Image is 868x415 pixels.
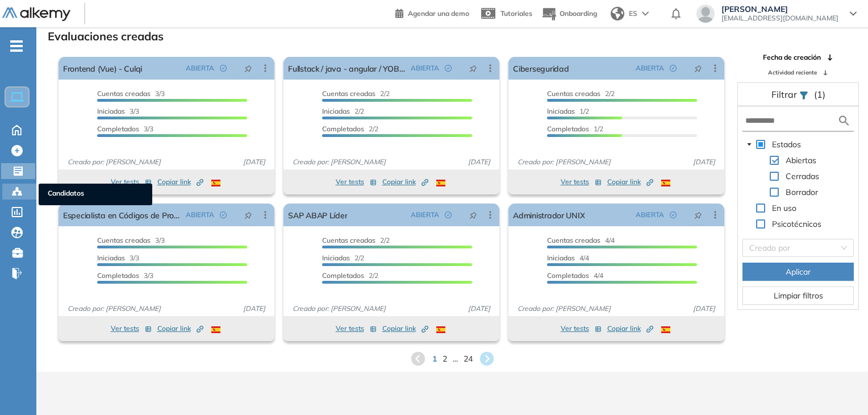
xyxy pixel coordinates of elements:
[97,107,139,115] span: 3/3
[97,89,165,98] span: 3/3
[336,322,377,335] button: Ver tests
[239,304,270,314] span: [DATE]
[770,217,824,231] span: Psicotécnicos
[211,326,220,333] img: ESP
[636,63,664,73] span: ABIERTA
[541,2,597,26] button: Onboarding
[560,9,597,18] span: Onboarding
[772,139,801,150] span: Estados
[547,125,603,133] span: 1/2
[322,107,364,115] span: 2/2
[48,188,143,201] span: Candidatos
[236,59,261,77] button: pushpin
[547,236,615,244] span: 4/4
[322,254,364,262] span: 2/2
[721,14,838,23] span: [EMAIL_ADDRESS][DOMAIN_NAME]
[786,171,819,181] span: Cerradas
[395,6,469,19] a: Agendar una demo
[607,322,653,335] button: Copiar link
[382,177,428,187] span: Copiar link
[220,211,227,218] span: check-circle
[547,271,603,280] span: 4/4
[220,65,227,72] span: check-circle
[111,175,152,189] button: Ver tests
[547,107,589,115] span: 1/2
[694,210,702,219] span: pushpin
[436,326,445,333] img: ESP
[322,271,378,280] span: 2/2
[111,322,152,335] button: Ver tests
[443,353,447,365] span: 2
[611,7,624,20] img: world
[244,210,252,219] span: pushpin
[763,52,821,63] span: Fecha de creación
[322,271,364,280] span: Completados
[382,322,428,335] button: Copiar link
[186,63,214,73] span: ABIERTA
[783,185,820,199] span: Borrador
[63,157,165,167] span: Creado por: [PERSON_NAME]
[63,57,142,80] a: Frontend (Vue) - Culqi
[629,9,637,19] span: ES
[97,254,139,262] span: 3/3
[770,201,799,215] span: En uso
[561,175,602,189] button: Ver tests
[513,57,569,80] a: Ciberseguridad
[774,289,823,302] span: Limpiar filtros
[642,11,649,16] img: arrow
[408,9,469,18] span: Agendar una demo
[322,236,390,244] span: 2/2
[10,45,23,47] i: -
[547,107,575,115] span: Iniciadas
[445,65,452,72] span: check-circle
[157,322,203,335] button: Copiar link
[561,322,602,335] button: Ver tests
[547,89,600,98] span: Cuentas creadas
[288,57,406,80] a: Fullstack / java - angular / YOBEL
[547,236,600,244] span: Cuentas creadas
[461,206,486,224] button: pushpin
[48,30,164,43] h3: Evaluaciones creadas
[661,326,670,333] img: ESP
[432,353,437,365] span: 1
[688,304,720,314] span: [DATE]
[322,125,378,133] span: 2/2
[607,175,653,189] button: Copiar link
[770,138,803,151] span: Estados
[547,125,589,133] span: Completados
[786,187,818,197] span: Borrador
[686,206,711,224] button: pushpin
[661,180,670,186] img: ESP
[288,204,347,226] a: SAP ABAP Líder
[97,125,139,133] span: Completados
[97,271,139,280] span: Completados
[97,107,125,115] span: Iniciadas
[157,323,203,334] span: Copiar link
[97,236,151,244] span: Cuentas creadas
[211,180,220,186] img: ESP
[771,89,799,100] span: Filtrar
[768,68,817,77] span: Actividad reciente
[607,323,653,334] span: Copiar link
[547,271,589,280] span: Completados
[513,204,585,226] a: Administrador UNIX
[97,89,151,98] span: Cuentas creadas
[469,64,477,73] span: pushpin
[322,125,364,133] span: Completados
[786,265,811,278] span: Aplicar
[322,89,375,98] span: Cuentas creadas
[636,210,664,220] span: ABIERTA
[453,353,458,365] span: ...
[445,211,452,218] span: check-circle
[336,175,377,189] button: Ver tests
[436,180,445,186] img: ESP
[322,254,350,262] span: Iniciadas
[670,65,677,72] span: check-circle
[786,155,816,165] span: Abiertas
[157,175,203,189] button: Copiar link
[721,5,838,14] span: [PERSON_NAME]
[461,59,486,77] button: pushpin
[837,114,851,128] img: search icon
[288,157,390,167] span: Creado por: [PERSON_NAME]
[742,287,854,305] button: Limpiar filtros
